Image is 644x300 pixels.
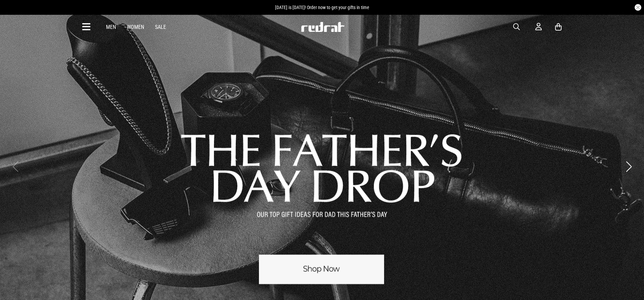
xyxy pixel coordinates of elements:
[301,22,345,32] img: Redrat logo
[155,24,166,30] a: Sale
[275,5,369,10] span: [DATE] is [DATE]! Order now to get your gifts in time
[624,159,633,174] button: Next slide
[11,159,20,174] button: Previous slide
[127,24,144,30] a: Women
[106,24,116,30] a: Men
